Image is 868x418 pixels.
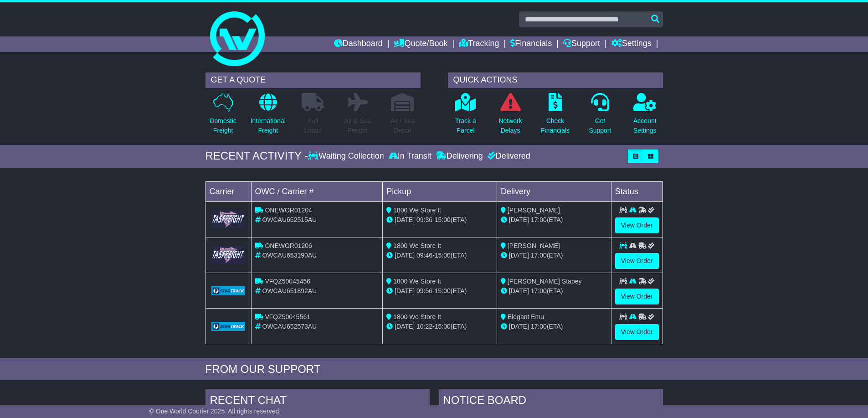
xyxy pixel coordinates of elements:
div: RECENT CHAT [205,389,430,414]
a: View Order [615,253,659,269]
span: OWCAU651892AU [262,287,317,294]
span: 15:00 [435,287,451,294]
p: Account Settings [633,116,657,135]
p: Full Loads [302,116,324,135]
a: View Order [615,324,659,340]
div: RECENT ACTIVITY - [205,150,308,163]
td: Pickup [383,181,497,201]
span: [DATE] [395,323,415,330]
td: Status [611,181,663,201]
td: Delivery [497,181,611,201]
span: [DATE] [395,287,415,294]
div: GET A QUOTE [205,72,421,88]
a: Dashboard [334,36,383,52]
span: 1800 We Store It [393,313,441,320]
span: 17:00 [531,216,547,223]
td: OWC / Carrier # [251,181,383,201]
div: Waiting Collection [308,151,386,161]
p: Network Delays [498,116,522,135]
a: GetSupport [588,93,611,140]
span: 15:00 [435,323,451,330]
p: Air / Sea Depot [390,116,415,135]
span: 1800 We Store It [393,278,441,285]
img: GetCarrierServiceLogo [211,210,246,228]
div: Delivered [485,151,530,161]
td: Carrier [205,181,251,201]
div: - (ETA) [386,251,493,260]
span: VFQZ50045561 [265,313,310,320]
span: [DATE] [509,287,529,294]
span: OWCAU653190AU [262,252,317,259]
span: 17:00 [531,287,547,294]
a: NetworkDelays [498,93,522,140]
div: (ETA) [501,251,607,260]
span: VFQZ50045456 [265,278,310,285]
span: 1800 We Store It [393,206,441,214]
img: GetCarrierServiceLogo [211,246,246,263]
div: - (ETA) [386,286,493,296]
span: [PERSON_NAME] [508,206,560,214]
a: Financials [510,36,552,52]
p: Check Financials [541,116,570,135]
img: GetCarrierServiceLogo [211,322,246,331]
a: CheckFinancials [540,93,570,140]
span: 17:00 [531,323,547,330]
img: GetCarrierServiceLogo [211,286,246,295]
a: Tracking [459,36,499,52]
a: Support [563,36,600,52]
span: OWCAU652573AU [262,323,317,330]
span: ONEWOR01206 [265,242,312,249]
a: AccountSettings [633,93,657,140]
a: View Order [615,289,659,304]
div: FROM OUR SUPPORT [205,363,663,376]
div: - (ETA) [386,215,493,225]
a: View Order [615,217,659,233]
span: © One World Courier 2025. All rights reserved. [149,408,281,415]
span: 09:56 [416,287,432,294]
span: OWCAU652515AU [262,216,317,223]
span: [DATE] [509,216,529,223]
div: In Transit [386,151,434,161]
a: Quote/Book [394,36,447,52]
a: DomesticFreight [209,93,236,140]
span: [DATE] [395,252,415,259]
div: QUICK ACTIONS [448,72,663,88]
span: 15:00 [435,216,451,223]
div: (ETA) [501,215,607,225]
span: 09:46 [416,252,432,259]
div: (ETA) [501,286,607,296]
p: Get Support [589,116,611,135]
p: International Freight [251,116,286,135]
p: Track a Parcel [455,116,476,135]
span: [DATE] [509,323,529,330]
a: InternationalFreight [250,93,286,140]
span: ONEWOR01204 [265,206,312,214]
span: 15:00 [435,252,451,259]
div: NOTICE BOARD [439,389,663,414]
div: (ETA) [501,322,607,331]
span: [DATE] [509,252,529,259]
span: Elegant Emu [508,313,544,320]
p: Domestic Freight [210,116,236,135]
a: Settings [611,36,652,52]
span: 17:00 [531,252,547,259]
div: - (ETA) [386,322,493,331]
span: 10:22 [416,323,432,330]
span: 1800 We Store It [393,242,441,249]
p: Air & Sea Freight [344,116,371,135]
span: 09:36 [416,216,432,223]
span: [PERSON_NAME] [508,242,560,249]
a: Track aParcel [455,93,477,140]
div: Delivering [434,151,485,161]
span: [PERSON_NAME] Stabey [508,278,582,285]
span: [DATE] [395,216,415,223]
